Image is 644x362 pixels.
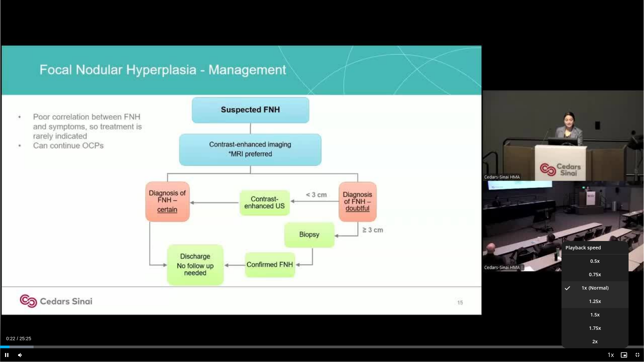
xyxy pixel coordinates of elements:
span: 0:22 [6,336,15,341]
span: 25:25 [19,336,31,341]
button: Exit Fullscreen [631,348,644,362]
span: 2x [592,338,598,345]
span: 0.5x [590,258,600,264]
span: 1.25x [589,298,601,305]
button: Playback Rate [604,348,617,362]
span: 1.75x [589,325,601,331]
span: 1x [582,285,587,291]
span: 0.75x [589,271,601,278]
button: Mute [13,348,27,362]
span: 1.5x [590,311,600,318]
button: Enable picture-in-picture mode [617,348,631,362]
span: / [17,336,18,341]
